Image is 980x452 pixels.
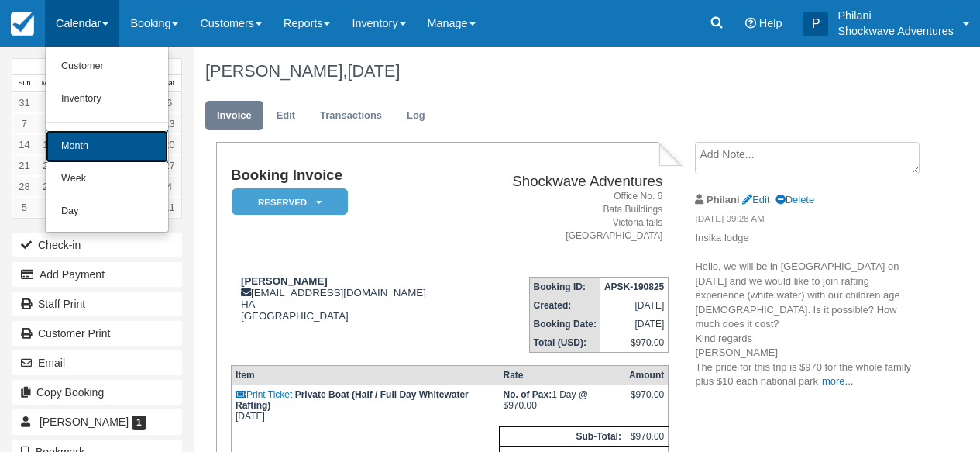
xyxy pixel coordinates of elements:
th: Mon [36,75,60,92]
button: Add Payment [12,262,182,287]
strong: Philani [707,194,739,205]
th: Sun [12,75,36,92]
a: 7 [12,113,36,134]
span: 1 [132,416,146,430]
em: [DATE] 09:28 AM [695,212,916,229]
a: 22 [36,155,60,176]
strong: APSK-190825 [604,281,664,292]
div: [EMAIL_ADDRESS][DOMAIN_NAME] HA [GEOGRAPHIC_DATA] [231,275,469,322]
a: 29 [36,176,60,197]
a: Inventory [46,83,168,116]
h1: Booking Invoice [231,167,469,184]
th: Sat [157,75,181,92]
address: Office No. 6 Bata Buildings Victoria falls [GEOGRAPHIC_DATA] [476,190,662,243]
a: 28 [12,176,36,197]
strong: Private Boat (Half / Full Day Whitewater Rafting) [236,389,469,411]
td: [DATE] [231,385,499,426]
p: Philani [837,8,954,23]
img: checkfront-main-nav-mini-logo.png [11,12,34,36]
th: Sub-Total: [499,427,624,447]
div: P [803,12,828,36]
a: Print Ticket [236,389,292,400]
i: Help [745,18,756,29]
td: [DATE] [600,315,669,333]
p: Shockwave Adventures [837,23,954,39]
h2: Shockwave Adventures [476,174,662,190]
button: Email [12,350,182,375]
a: more... [822,375,853,387]
a: 14 [12,134,36,155]
h1: [PERSON_NAME], [205,62,917,81]
span: [PERSON_NAME] [40,416,129,428]
a: 8 [36,113,60,134]
a: 6 [157,92,181,113]
a: [PERSON_NAME] 1 [12,409,182,434]
th: Created: [529,296,600,315]
a: 4 [157,176,181,197]
a: Month [46,130,168,163]
a: Invoice [205,101,263,131]
td: $970.00 [600,333,669,353]
a: 31 [12,92,36,113]
ul: Calendar [45,47,169,233]
a: Log [395,101,437,131]
a: 1 [36,92,60,113]
th: Rate [499,366,624,385]
a: 11 [157,197,181,218]
button: Copy Booking [12,380,182,405]
p: Insika lodge Hello, we will be in [GEOGRAPHIC_DATA] on [DATE] and we would like to join rafting e... [695,231,916,389]
a: 21 [12,155,36,176]
a: Customer [46,50,168,83]
th: Total (USD): [529,333,600,353]
a: Customer Print [12,321,182,346]
a: Staff Print [12,292,182,316]
span: [DATE] [347,61,400,81]
a: Edit [742,194,769,205]
th: Item [231,366,499,385]
em: Reserved [232,188,348,216]
strong: No. of Pax [503,389,552,400]
a: Delete [775,194,814,205]
a: 6 [36,197,60,218]
a: 13 [157,113,181,134]
strong: [PERSON_NAME] [241,275,328,287]
a: Edit [265,101,307,131]
a: 15 [36,134,60,155]
th: Booking Date: [529,315,600,333]
div: $970.00 [629,389,664,412]
td: 1 Day @ $970.00 [499,385,624,426]
span: Help [759,17,782,29]
th: Booking ID: [529,278,600,297]
a: Transactions [308,101,394,131]
button: Check-in [12,233,182,257]
td: $970.00 [625,427,669,447]
th: Amount [625,366,669,385]
a: Day [46,195,168,228]
a: 27 [157,155,181,176]
a: 20 [157,134,181,155]
a: 5 [12,197,36,218]
a: Week [46,163,168,195]
td: [DATE] [600,296,669,315]
a: Reserved [231,188,342,216]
